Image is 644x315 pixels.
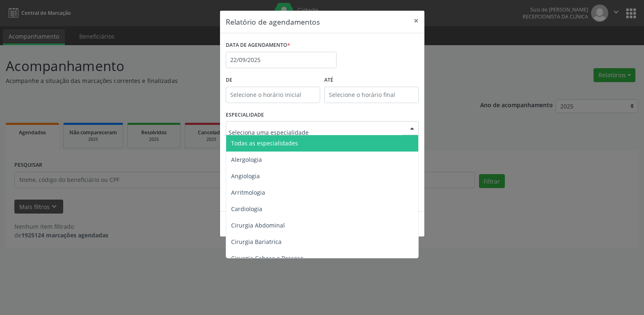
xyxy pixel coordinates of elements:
[231,205,262,213] span: Cardiologia
[231,172,260,180] span: Angiologia
[226,39,290,52] label: DATA DE AGENDAMENTO
[231,139,298,147] span: Todas as especialidades
[324,74,419,87] label: ATÉ
[226,87,320,103] input: Selecione o horário inicial
[226,109,264,122] label: ESPECIALIDADE
[226,74,320,87] label: De
[324,87,419,103] input: Selecione o horário final
[408,11,424,31] button: Close
[231,221,285,229] span: Cirurgia Abdominal
[231,156,262,163] span: Alergologia
[226,52,337,68] input: Selecione uma data ou intervalo
[231,189,265,196] span: Arritmologia
[231,238,282,246] span: Cirurgia Bariatrica
[226,16,320,27] h5: Relatório de agendamentos
[229,124,402,140] input: Seleciona uma especialidade
[231,254,303,262] span: Cirurgia Cabeça e Pescoço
